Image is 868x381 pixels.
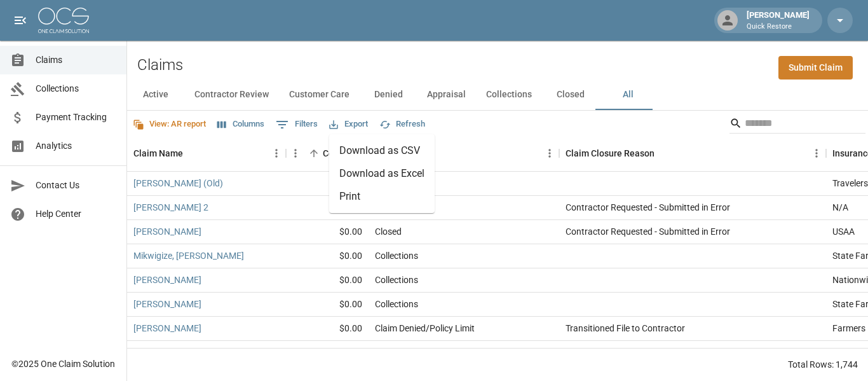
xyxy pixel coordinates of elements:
button: Select columns [214,114,268,134]
p: Quick Restore [747,22,810,32]
button: Refresh [376,114,428,134]
button: Customer Care [279,80,360,110]
button: Active [127,80,184,110]
div: Contractor Requested - Submitted in Error [566,201,730,214]
span: Help Center [36,207,116,221]
button: Export [326,114,371,134]
a: [PERSON_NAME] (Old) [133,177,223,190]
span: Payment Tracking [36,111,116,124]
div: Claim Closure Reason [559,135,826,171]
div: $0.00 [286,244,369,268]
button: Sort [183,144,201,162]
button: All [599,80,656,110]
ul: Export [329,134,435,213]
button: Show filters [273,114,321,135]
div: Committed Amount [286,135,369,171]
div: Total Rows: 1,744 [788,358,858,371]
span: Analytics [36,139,116,153]
div: $0.00 [286,341,369,365]
button: Sort [305,144,323,162]
div: N/A [832,201,848,214]
div: Closed [375,346,402,359]
div: Collections [375,249,418,262]
li: Print [329,185,435,208]
div: [PERSON_NAME] [742,9,815,32]
div: Transitioned File to Contractor [566,322,685,335]
div: Closed [375,225,402,238]
span: Claims [36,53,116,67]
div: $0.00 [286,220,369,244]
a: [PERSON_NAME] [133,225,201,238]
div: $0.00 [286,196,369,220]
span: Collections [36,82,116,95]
button: Contractor Review [184,80,279,110]
h2: Claims [137,56,183,74]
span: Contact Us [36,179,116,192]
div: Travelers [832,177,868,190]
a: [PERSON_NAME] [133,274,201,286]
li: Download as Excel [329,162,435,185]
div: Claim Name [133,135,183,171]
a: [PERSON_NAME] 2 [133,201,208,214]
div: © 2025 One Claim Solution [11,357,115,370]
li: Download as CSV [329,139,435,162]
div: Claim Closure Reason [566,135,654,171]
div: $0.00 [286,172,369,196]
div: Stage [369,135,559,171]
div: Contractor Requested - Submitted in Error [566,225,730,238]
div: Collections [375,298,418,310]
button: Menu [286,144,305,163]
button: Denied [360,80,417,110]
div: $0.00 [286,268,369,293]
button: Menu [267,144,286,163]
div: USAA [832,225,855,238]
button: open drawer [8,8,33,33]
div: $0.00 [286,293,369,317]
button: Menu [807,144,826,163]
div: $0.00 [286,317,369,341]
div: Committed Amount [323,135,362,171]
a: [PERSON_NAME] [133,298,201,310]
a: [PERSON_NAME] [133,346,201,359]
a: Mikwigize, [PERSON_NAME] [133,249,244,262]
button: Appraisal [417,80,476,110]
button: Sort [654,144,672,162]
div: Claim Denied/Policy Limit [375,322,475,335]
button: Menu [540,144,559,163]
button: Closed [542,80,599,110]
div: Search [729,113,865,136]
button: Collections [476,80,542,110]
a: Submit Claim [778,56,853,80]
div: Collections [375,274,418,286]
a: [PERSON_NAME] [133,322,201,335]
img: ocs-logo-white-transparent.png [38,8,89,33]
div: Claim Name [127,135,286,171]
div: dynamic tabs [127,80,868,110]
button: View: AR report [130,114,209,134]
